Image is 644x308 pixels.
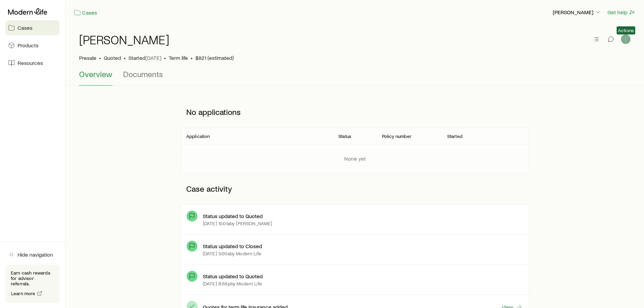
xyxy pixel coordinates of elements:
[104,54,121,61] span: Quoted
[607,8,636,16] button: Get help
[79,69,630,86] div: Case details tabs
[5,265,59,303] div: Earn cash rewards for advisor referrals.Learn more
[11,270,54,286] p: Earn cash rewards for advisor referrals.
[382,134,411,139] p: Policy number
[181,102,529,122] p: No applications
[169,54,188,61] p: Term life
[74,9,97,17] a: Cases
[18,60,43,66] span: Resources
[203,213,263,219] p: Status updated to Quoted
[203,281,262,286] p: [DATE] 8:56p by Modern Life
[191,54,193,61] span: •
[5,20,59,35] a: Cases
[5,55,59,70] a: Resources
[123,69,163,79] span: Documents
[79,33,169,46] h1: [PERSON_NAME]
[338,134,351,139] p: Status
[203,243,262,250] p: Status updated to Closed
[203,251,261,256] p: [DATE] 3:00a by Modern Life
[447,134,462,139] p: Started
[99,54,101,61] span: •
[203,273,263,280] p: Status updated to Quoted
[128,54,161,61] p: Started
[124,54,126,61] span: •
[181,179,529,199] p: Case activity
[18,42,39,49] span: Products
[552,8,602,17] button: [PERSON_NAME]
[79,69,112,79] span: Overview
[11,291,35,296] span: Learn more
[18,24,32,31] span: Cases
[5,38,59,53] a: Products
[79,54,96,61] p: Presale
[203,221,272,226] p: [DATE] 10:01a by [PERSON_NAME]
[195,54,234,61] span: $821 (estimated)
[618,28,634,33] span: Actions
[5,247,59,262] button: Hide navigation
[186,134,210,139] p: Application
[553,9,601,16] p: [PERSON_NAME]
[344,155,366,162] p: None yet
[164,54,166,61] span: •
[145,54,161,61] span: [DATE]
[18,251,53,258] span: Hide navigation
